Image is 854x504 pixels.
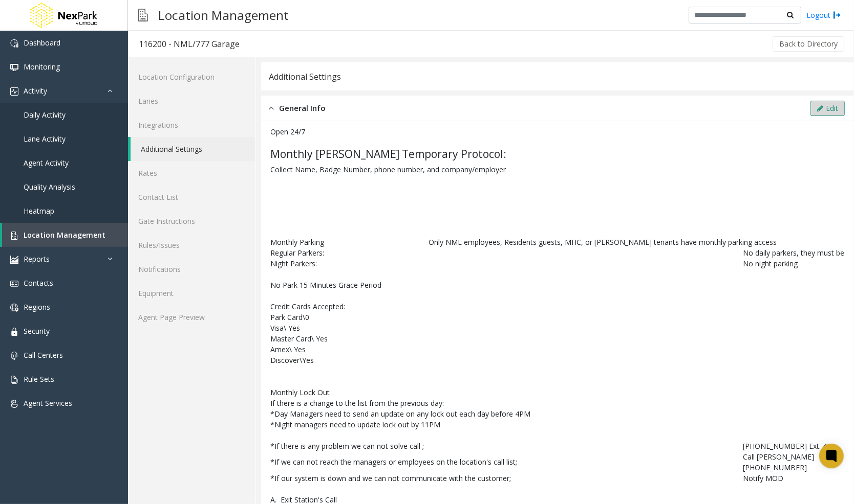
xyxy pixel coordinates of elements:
[128,281,255,305] a: Equipment
[10,280,18,288] img: 'icon'
[10,376,18,384] img: 'icon'
[10,352,18,360] img: 'icon'
[24,302,50,312] span: Regions
[10,39,18,48] img: 'icon'
[131,137,255,161] a: Additional Settings
[128,65,255,89] a: Location Configuration
[270,344,743,355] td: Amex\ Yes
[270,247,743,258] td: Regular Parkers:
[270,205,738,215] b: on 7/20 please vend anyone who calls at the exit, entry gates will be raised and [PERSON_NAME] wi...
[24,110,66,120] span: Daily Activity
[270,148,845,161] h4: Monthly [PERSON_NAME] Temporary Protocol:
[139,37,240,51] div: 116200 - NML/777 Garage
[279,102,326,114] span: General Info
[270,441,743,451] td: *If there is any problem we can not solve call ;
[270,258,743,269] td: Night Parkers:
[10,63,18,72] img: 'icon'
[270,185,382,201] span: MAINTENCE ALERT:
[24,206,54,216] span: Heatmap
[10,304,18,312] img: 'icon'
[128,257,255,281] a: Notifications
[806,10,841,20] a: Logout
[128,209,255,233] a: Gate Instructions
[269,70,341,83] div: Additional Settings
[270,387,743,398] td: Monthly Lock Out
[810,101,845,116] button: Edit
[24,62,60,72] span: Monitoring
[10,232,18,240] img: 'icon'
[138,3,148,28] img: pageIcon
[128,185,255,209] a: Contact List
[128,161,255,185] a: Rates
[24,134,66,144] span: Lane Activity
[10,400,18,408] img: 'icon'
[270,419,743,430] td: *Night managers need to update lock out by 11PM
[269,102,274,114] img: opened
[270,280,743,290] td: No Park 15 Minutes Grace Period
[24,254,50,264] span: Reports
[128,89,255,113] a: Lanes
[2,223,128,247] a: Location Management
[24,398,72,408] span: Agent Services
[24,374,54,384] span: Rule Sets
[270,164,845,175] p: Collect Name, Badge Number, phone number, and company/employer
[24,350,63,360] span: Call Centers
[24,86,47,96] span: Activity
[24,230,105,240] span: Location Management
[24,182,75,192] span: Quality Analysis
[10,328,18,336] img: 'icon'
[10,87,18,96] img: 'icon'
[833,10,841,20] img: logout
[128,113,255,137] a: Integrations
[128,233,255,257] a: Rules/Issues
[10,256,18,264] img: 'icon'
[128,305,255,329] a: Agent Page Preview
[773,36,844,52] button: Back to Directory
[24,158,69,168] span: Agent Activity
[270,473,743,484] td: *If our system is down and we can not communicate with the customer;
[24,326,50,336] span: Security
[153,3,294,28] h3: Location Management
[270,126,845,137] p: Open 24/7
[270,398,743,408] td: If there is a change to the list from the previous day:
[270,408,743,419] td: *Day Managers need to send an update on any lock out each day before 4PM
[24,38,60,48] span: Dashboard
[24,278,53,288] span: Contacts
[270,451,743,473] td: *If we can not reach the managers or employees on the location's call list;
